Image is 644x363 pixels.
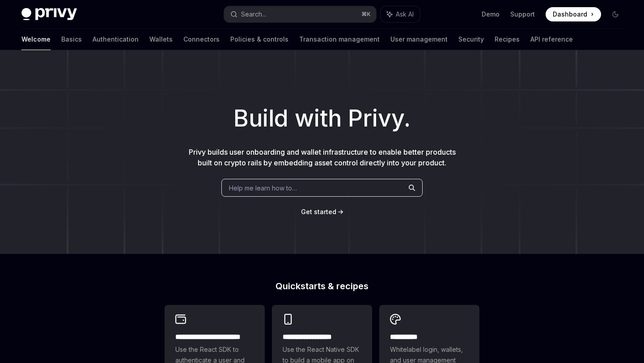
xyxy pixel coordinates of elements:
a: Support [510,10,535,19]
a: Recipes [495,29,520,50]
a: Dashboard [546,7,601,21]
h2: Quickstarts & recipes [165,282,479,291]
img: dark logo [21,8,77,21]
div: Search... [241,9,266,20]
h1: Build with Privy. [14,101,630,136]
a: Demo [482,10,500,19]
span: Help me learn how to… [229,183,297,193]
a: Security [458,29,484,50]
span: Ask AI [396,10,414,19]
span: Privy builds user onboarding and wallet infrastructure to enable better products built on crypto ... [189,148,456,167]
a: User management [390,29,448,50]
span: ⌘ K [361,11,371,18]
a: Connectors [183,29,220,50]
a: Get started [301,207,336,216]
a: Basics [61,29,82,50]
a: Wallets [149,29,173,50]
span: Dashboard [553,10,587,19]
a: Transaction management [299,29,380,50]
span: Get started [301,208,336,215]
a: Policies & controls [230,29,288,50]
button: Toggle dark mode [608,7,623,21]
button: Search...⌘K [224,6,376,22]
a: Authentication [93,29,139,50]
button: Ask AI [381,6,420,22]
a: API reference [530,29,573,50]
a: Welcome [21,29,51,50]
